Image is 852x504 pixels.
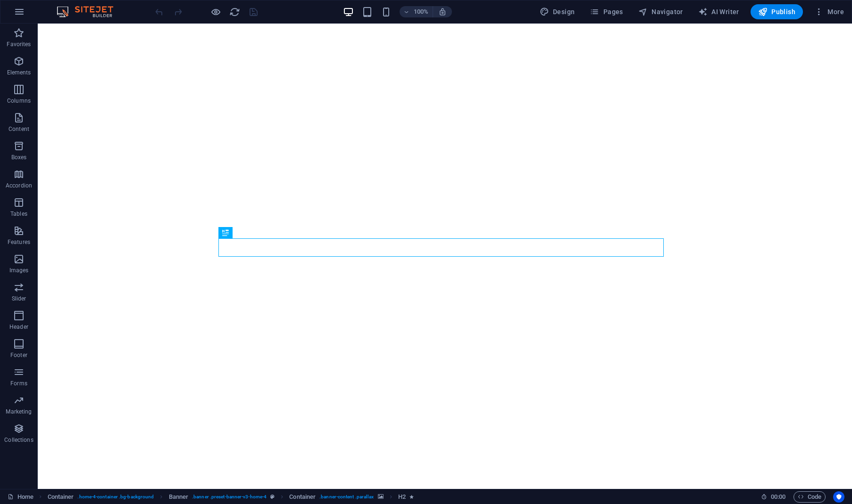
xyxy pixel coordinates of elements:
a: Click to cancel selection. Double-click to open Pages [8,491,33,503]
button: Code [794,491,826,503]
p: Features [8,238,30,246]
i: Reload page [229,7,240,17]
nav: breadcrumb [48,491,414,503]
p: Columns [7,97,31,105]
span: . banner-content .parallax [319,491,374,503]
button: 100% [400,6,433,17]
p: Boxes [11,154,27,161]
div: Design (Ctrl+Alt+Y) [536,4,579,19]
span: More [814,7,844,16]
span: Navigator [638,7,683,16]
p: Tables [10,210,27,218]
button: AI Writer [694,4,743,19]
span: Publish [758,7,795,16]
p: Elements [7,69,31,76]
p: Footer [10,351,27,359]
p: Accordion [6,182,32,189]
p: Marketing [6,408,32,415]
span: Code [798,491,821,503]
button: reload [229,6,240,17]
img: Editor Logo [54,6,125,17]
i: Element contains an animation [409,494,414,499]
span: : [777,493,779,500]
p: Forms [10,380,27,387]
span: Click to select. Double-click to edit [169,491,189,503]
i: This element is a customizable preset [270,494,275,499]
span: AI Writer [698,7,739,16]
button: Usercentrics [833,491,844,503]
span: Click to select. Double-click to edit [289,491,316,503]
button: Design [536,4,579,19]
button: More [810,4,848,19]
span: H2 [398,491,406,503]
p: Slider [12,295,26,302]
button: Navigator [635,4,687,19]
span: . home-4-container .bg-background [77,491,154,503]
i: This element contains a background [378,494,384,499]
span: Pages [590,7,623,16]
h6: Session time [761,491,786,503]
span: . banner .preset-banner-v3-home-4 [192,491,267,503]
button: Publish [751,4,803,19]
span: Click to select. Double-click to edit [48,491,74,503]
h6: 100% [414,6,429,17]
p: Favorites [7,41,31,48]
i: On resize automatically adjust zoom level to fit chosen device. [438,8,447,16]
span: 00 00 [771,491,785,503]
p: Header [9,323,28,331]
button: Pages [586,4,626,19]
p: Images [9,267,29,274]
button: Click here to leave preview mode and continue editing [210,6,221,17]
span: Design [540,7,575,16]
p: Content [8,125,29,133]
p: Collections [4,436,33,444]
